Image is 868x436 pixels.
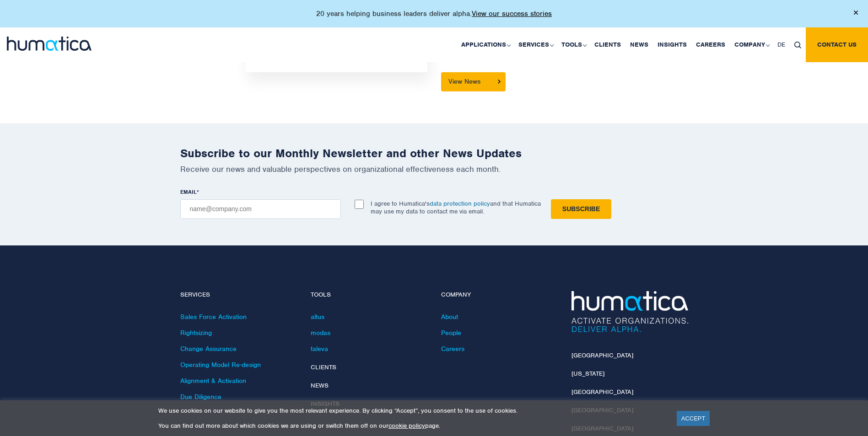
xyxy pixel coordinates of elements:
a: [US_STATE] [571,370,604,378]
a: [GEOGRAPHIC_DATA] [571,388,633,396]
img: logo [7,37,92,51]
a: Company [730,27,773,62]
a: News [625,27,653,62]
a: modas [311,329,330,337]
a: DE [773,27,790,62]
a: Rightsizing [180,329,212,337]
a: View News [441,72,506,91]
img: arrowicon [498,80,501,84]
a: People [441,329,461,337]
a: About [441,313,458,321]
a: View our success stories [472,9,552,18]
h4: Tools [311,291,427,299]
a: News [311,382,329,389]
a: Careers [441,345,464,353]
a: Insights [311,400,340,408]
a: [GEOGRAPHIC_DATA] [571,351,633,359]
a: Insights [653,27,691,62]
p: We use cookies on our website to give you the most relevant experience. By clicking “Accept”, you... [158,407,665,415]
h2: Subscribe to our Monthly Newsletter and other News Updates [180,146,688,160]
img: Humatica [571,291,688,332]
span: DE [777,41,785,48]
a: Careers [691,27,730,62]
a: taleva [311,345,328,353]
a: Services [514,27,557,62]
a: Sales Force Activation [180,313,247,321]
img: search_icon [794,42,801,48]
a: ACCEPT [677,411,710,426]
a: data protection policy [430,200,490,207]
p: I agree to Humatica's and that Humatica may use my data to contact me via email. [371,200,541,215]
a: Clients [311,363,336,371]
input: Subscribe [551,199,611,219]
h4: Services [180,291,297,299]
input: I agree to Humatica'sdata protection policyand that Humatica may use my data to contact me via em... [355,200,364,209]
a: Change Assurance [180,345,237,353]
input: name@company.com [180,199,341,219]
a: Alignment & Activation [180,377,246,385]
a: cookie policy [388,422,425,430]
a: Operating Model Re-design [180,361,261,369]
a: Due Diligence [180,393,221,401]
a: altus [311,313,324,321]
p: Receive our news and valuable perspectives on organizational effectiveness each month. [180,164,688,174]
span: EMAIL [180,188,197,196]
a: Contact us [806,27,868,62]
a: Clients [590,27,625,62]
h4: Company [441,291,558,299]
a: Applications [457,27,514,62]
p: 20 years helping business leaders deliver alpha. [316,9,552,18]
p: You can find out more about which cookies we are using or switch them off on our page. [158,422,665,430]
a: Tools [557,27,590,62]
